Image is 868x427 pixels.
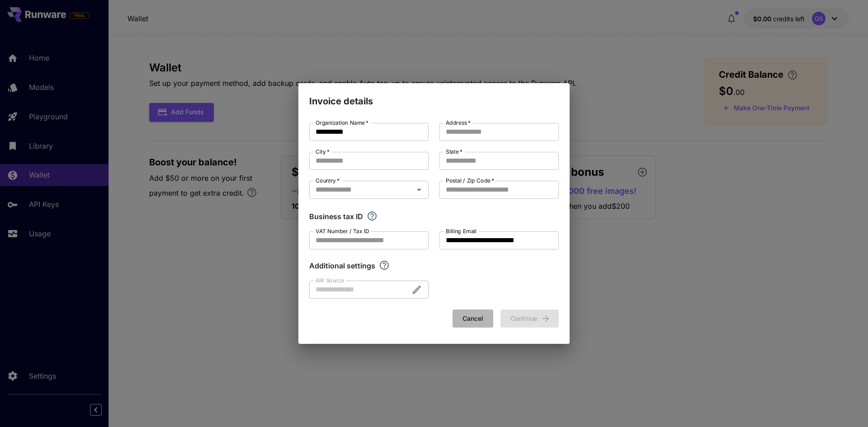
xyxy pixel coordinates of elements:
button: Open [413,183,425,196]
label: City [316,148,330,155]
p: Additional settings [309,260,375,271]
label: Address [446,119,471,127]
h2: Invoice details [298,83,570,108]
label: State [446,148,462,155]
button: Cancel [453,310,493,328]
label: Country [316,177,340,184]
label: Postal / Zip Code [446,177,494,184]
label: Billing Email [446,227,476,235]
label: VAT Number / Tax ID [316,227,369,235]
svg: Explore additional customization settings [379,260,390,271]
label: Organization Name [316,119,368,127]
label: AIR Source [316,277,344,284]
svg: If you are a business tax registrant, please enter your business tax ID here. [367,211,377,221]
p: Business tax ID [309,211,363,222]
